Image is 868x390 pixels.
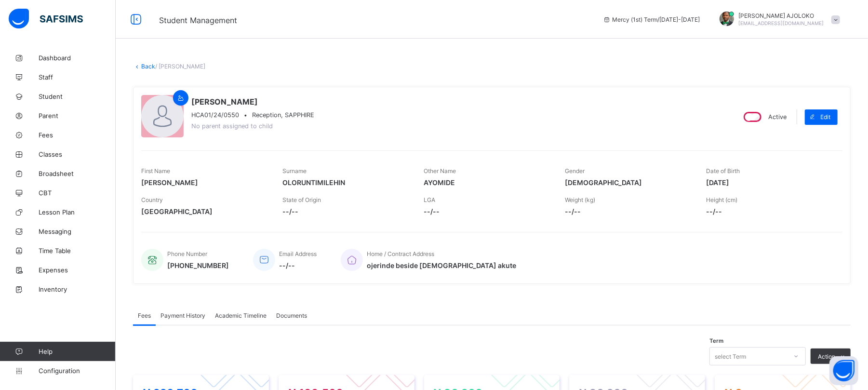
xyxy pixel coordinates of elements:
span: LGA [424,196,435,203]
span: Country [141,196,163,203]
span: session/term information [603,16,700,23]
span: [DEMOGRAPHIC_DATA] [565,178,692,187]
a: Back [141,63,155,70]
span: --/-- [282,207,409,215]
span: AYOMIDE [424,178,550,187]
span: Gender [565,167,585,175]
span: [GEOGRAPHIC_DATA] [141,207,268,215]
span: Email Address [279,250,317,257]
span: Edit [820,113,830,121]
span: Configuration [39,367,115,375]
span: [PERSON_NAME] [141,178,268,187]
span: --/-- [424,207,550,215]
span: First Name [141,167,170,175]
span: Classes [39,150,116,158]
span: Student [39,93,116,100]
span: Messaging [39,228,116,235]
span: Documents [276,312,307,319]
span: Weight (kg) [565,196,595,203]
span: Dashboard [39,54,116,62]
span: Student Management [159,15,237,25]
span: --/-- [279,261,317,269]
span: ojerinde beside [DEMOGRAPHIC_DATA] akute [367,261,516,269]
span: Lesson Plan [39,208,116,216]
span: Home / Contract Address [367,250,434,257]
span: Other Name [424,167,456,175]
span: HCA01/24/0550 [191,111,239,119]
span: [PERSON_NAME] [191,97,314,107]
span: [PERSON_NAME] AJOLOKO [739,12,824,19]
span: Date of Birth [706,167,740,175]
span: Parent [39,112,116,120]
span: Staff [39,73,116,81]
span: State of Origin [282,196,321,203]
span: Expenses [39,266,116,274]
span: Academic Timeline [215,312,267,319]
button: Open asap [829,356,858,385]
span: [DATE] [706,178,833,187]
span: Surname [282,167,307,175]
span: Inventory [39,285,116,293]
span: Term [709,337,723,344]
span: Action [818,353,835,360]
span: OLORUNTIMILEHIN [282,178,409,187]
span: Height (cm) [706,196,737,203]
span: [EMAIL_ADDRESS][DOMAIN_NAME] [739,20,824,26]
span: [PHONE_NUMBER] [167,261,229,269]
span: --/-- [565,207,692,215]
span: CBT [39,189,116,197]
span: Broadsheet [39,170,116,177]
span: Active [768,113,787,121]
span: Reception, SAPPHIRE [252,111,314,119]
div: select Term [715,347,746,365]
span: Fees [138,312,151,319]
span: / [PERSON_NAME] [155,63,205,70]
span: No parent assigned to child [191,122,273,130]
div: • [191,111,314,119]
span: Payment History [160,312,205,319]
img: safsims [9,9,83,29]
span: Fees [39,131,116,139]
span: Help [39,348,115,355]
span: Time Table [39,247,116,255]
div: DavidAJOLOKO [710,12,845,27]
span: --/-- [706,207,833,215]
span: Phone Number [167,250,207,257]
